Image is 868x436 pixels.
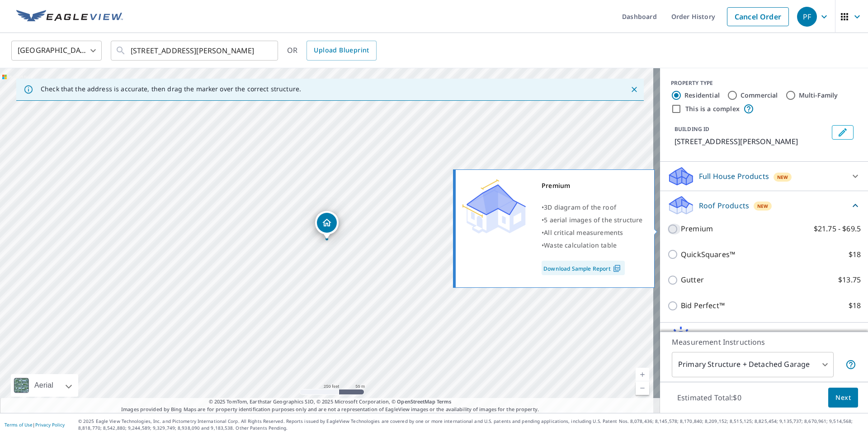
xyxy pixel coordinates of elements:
[544,228,623,237] span: All critical measurements
[542,179,643,192] div: Premium
[675,136,828,147] p: [STREET_ADDRESS][PERSON_NAME]
[675,125,709,133] p: BUILDING ID
[78,418,863,431] p: © 2025 Eagle View Technologies, Inc. and Pictometry International Corp. All Rights Reserved. Repo...
[542,239,643,252] div: •
[667,165,861,187] div: Full House ProductsNew
[684,91,720,100] label: Residential
[685,104,740,113] label: This is a complex
[11,38,102,63] div: [GEOGRAPHIC_DATA]
[611,264,623,272] img: Pdf Icon
[667,195,861,216] div: Roof ProductsNew
[699,171,769,182] p: Full House Products
[32,374,56,397] div: Aerial
[544,216,642,224] span: 5 aerial images of the structure
[5,422,33,428] a: Terms of Use
[287,41,377,61] div: OR
[681,249,735,260] p: QuickSquares™
[209,398,452,406] span: © 2025 TomTom, Earthstar Geographics SIO, © 2025 Microsoft Corporation, ©
[670,388,749,408] p: Estimated Total: $0
[314,45,369,56] span: Upload Blueprint
[542,201,643,214] div: •
[628,84,640,95] button: Close
[542,261,625,275] a: Download Sample Report
[828,388,858,408] button: Next
[307,41,376,61] a: Upload Blueprint
[5,422,65,427] p: |
[777,173,788,181] span: New
[544,203,616,211] span: 3D diagram of the roof
[727,7,789,26] a: Cancel Order
[544,241,617,249] span: Waste calculation table
[315,211,339,239] div: Dropped pin, building 1, Residential property, 468 Prudden Ln Orange, CT 06477
[681,274,704,286] p: Gutter
[462,179,526,234] img: Premium
[437,398,452,405] a: Terms
[757,202,769,210] span: New
[672,352,834,377] div: Primary Structure + Detached Garage
[681,300,725,311] p: Bid Perfect™
[799,91,838,100] label: Multi-Family
[16,10,123,23] img: EV Logo
[636,368,649,381] a: Current Level 17, Zoom In
[667,326,861,348] div: Solar ProductsNew
[671,79,857,87] div: PROPERTY TYPE
[845,359,856,370] span: Your report will include the primary structure and a detached garage if one exists.
[838,274,861,286] p: $13.75
[35,422,65,428] a: Privacy Policy
[849,300,861,311] p: $18
[741,91,778,100] label: Commercial
[11,374,78,397] div: Aerial
[797,7,817,27] div: PF
[832,125,854,140] button: Edit building 1
[849,249,861,260] p: $18
[699,200,749,211] p: Roof Products
[681,223,713,234] p: Premium
[131,38,259,63] input: Search by address or latitude-longitude
[835,392,851,403] span: Next
[814,223,861,234] p: $21.75 - $69.5
[636,381,649,395] a: Current Level 17, Zoom Out
[542,226,643,239] div: •
[397,398,435,405] a: OpenStreetMap
[41,85,301,93] p: Check that the address is accurate, then drag the marker over the correct structure.
[542,214,643,226] div: •
[672,337,856,347] p: Measurement Instructions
